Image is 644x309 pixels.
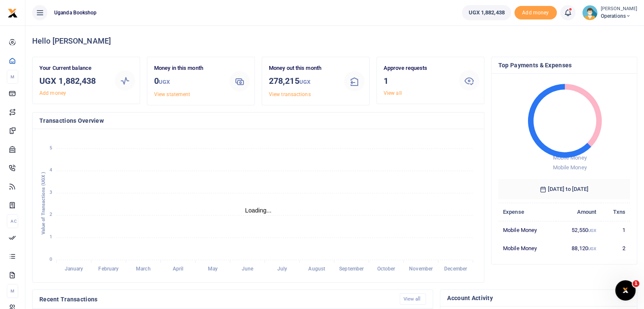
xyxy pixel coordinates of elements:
td: 1 [601,221,630,239]
li: M [7,284,18,298]
a: profile-user [PERSON_NAME] Operations [582,5,637,20]
a: View all [400,293,426,305]
th: Expense [498,203,556,221]
a: View statement [154,91,190,97]
li: M [7,70,18,84]
tspan: September [339,266,364,272]
span: 1 [633,280,639,287]
small: UGX [299,79,310,85]
p: Money in this month [154,64,223,73]
h4: Hello [PERSON_NAME] [32,36,637,46]
tspan: April [173,266,184,272]
span: Mobile Money [553,164,586,171]
span: Add money [514,6,557,20]
img: logo-small [8,8,18,18]
tspan: December [444,266,467,272]
tspan: February [98,266,119,272]
a: Add money [39,90,66,96]
h4: Top Payments & Expenses [498,61,630,70]
h6: [DATE] to [DATE] [498,179,630,199]
h3: 0 [154,74,223,88]
tspan: 1 [50,234,52,240]
h3: 278,215 [269,74,337,88]
tspan: 3 [50,190,52,195]
span: UGX 1,882,438 [468,8,504,17]
p: Your Current balance [39,64,108,73]
small: [PERSON_NAME] [601,6,637,13]
p: Approve requests [384,64,452,73]
h4: Recent Transactions [39,295,393,304]
h4: Account Activity [447,293,630,303]
tspan: October [377,266,396,272]
tspan: July [277,266,287,272]
tspan: 5 [50,145,52,151]
td: Mobile Money [498,239,556,257]
td: 2 [601,239,630,257]
p: Money out this month [269,64,337,73]
small: UGX [159,79,170,85]
span: Uganda bookshop [51,9,100,17]
td: Mobile Money [498,221,556,239]
span: Mobile Money [553,154,586,161]
th: Amount [556,203,601,221]
a: logo-small logo-large logo-large [8,9,18,16]
td: 52,550 [556,221,601,239]
a: View all [384,90,402,96]
tspan: 4 [50,167,52,173]
h3: UGX 1,882,438 [39,74,108,87]
tspan: May [208,266,218,272]
td: 88,120 [556,239,601,257]
h4: Transactions Overview [39,116,477,125]
tspan: January [65,266,83,272]
iframe: Intercom live chat [615,280,636,301]
tspan: March [136,266,151,272]
img: profile-user [582,5,597,20]
span: Operations [601,12,637,20]
li: Toup your wallet [514,6,557,20]
small: UGX [588,246,596,251]
h3: 1 [384,74,452,87]
a: Add money [514,9,557,15]
tspan: 0 [50,257,52,262]
tspan: 2 [50,212,52,218]
li: Wallet ballance [459,5,514,20]
tspan: August [308,266,325,272]
tspan: June [242,266,254,272]
th: Txns [601,203,630,221]
tspan: November [409,266,433,272]
a: View transactions [269,91,311,97]
text: Loading... [245,207,272,214]
a: UGX 1,882,438 [462,5,511,20]
text: Value of Transactions (UGX ) [41,172,46,235]
small: UGX [588,228,596,233]
li: Ac [7,214,18,228]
